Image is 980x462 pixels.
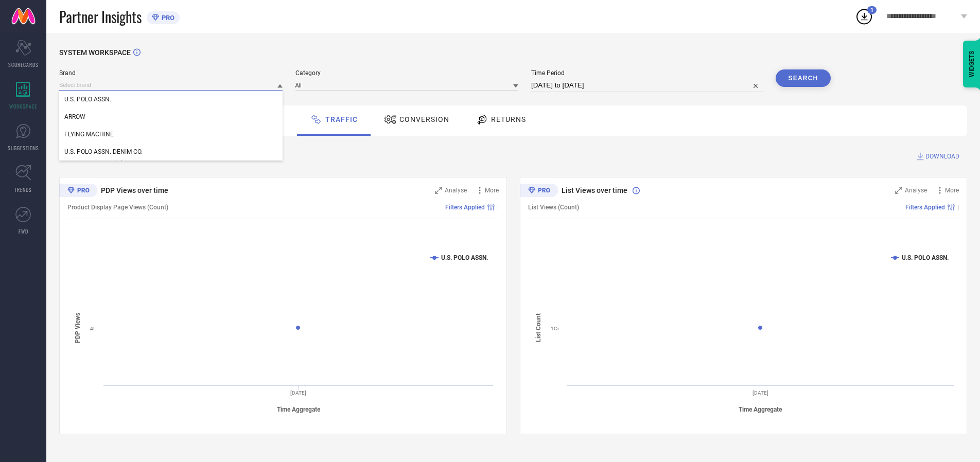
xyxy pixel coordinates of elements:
[445,187,467,194] span: Analyse
[399,115,449,123] span: Conversion
[531,79,763,92] input: Select time period
[64,131,114,138] span: FLYING MACHINE
[277,406,321,413] tspan: Time Aggregate
[19,227,28,235] span: FWD
[295,69,519,77] span: Category
[925,151,959,162] span: DOWNLOAD
[59,143,283,161] div: U.S. POLO ASSN. DENIM CO.
[59,91,283,108] div: U.S. POLO ASSN.
[435,187,442,194] svg: Zoom
[497,204,499,211] span: |
[64,148,143,155] span: U.S. POLO ASSN. DENIM CO.
[441,254,488,261] text: U.S. POLO ASSN.
[855,7,873,26] div: Open download list
[870,7,873,13] span: 1
[159,14,174,22] span: PRO
[59,184,97,199] div: Premium
[562,186,627,194] span: List Views over time
[74,312,81,343] tspan: PDP Views
[957,204,959,211] span: |
[8,144,39,152] span: SUGGESTIONS
[59,126,283,143] div: FLYING MACHINE
[14,186,32,193] span: TRENDS
[59,48,131,57] span: SYSTEM WORKSPACE
[485,187,499,194] span: More
[776,69,831,87] button: Search
[535,313,542,342] tspan: List Count
[551,326,559,331] text: 1Cr
[531,69,763,77] span: Time Period
[59,69,283,77] span: Brand
[445,204,485,211] span: Filters Applied
[101,186,168,194] span: PDP Views over time
[9,102,38,110] span: WORKSPACE
[8,61,39,68] span: SCORECARDS
[905,204,945,211] span: Filters Applied
[945,187,959,194] span: More
[59,6,142,27] span: Partner Insights
[325,115,358,123] span: Traffic
[67,204,168,211] span: Product Display Page Views (Count)
[902,254,949,261] text: U.S. POLO ASSN.
[905,187,927,194] span: Analyse
[491,115,526,123] span: Returns
[90,326,96,331] text: 4L
[64,113,85,120] span: ARROW
[59,80,283,91] input: Select brand
[739,406,782,413] tspan: Time Aggregate
[520,184,558,199] div: Premium
[528,204,579,211] span: List Views (Count)
[752,390,768,396] text: [DATE]
[290,390,306,396] text: [DATE]
[59,108,283,126] div: ARROW
[64,96,111,103] span: U.S. POLO ASSN.
[895,187,902,194] svg: Zoom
